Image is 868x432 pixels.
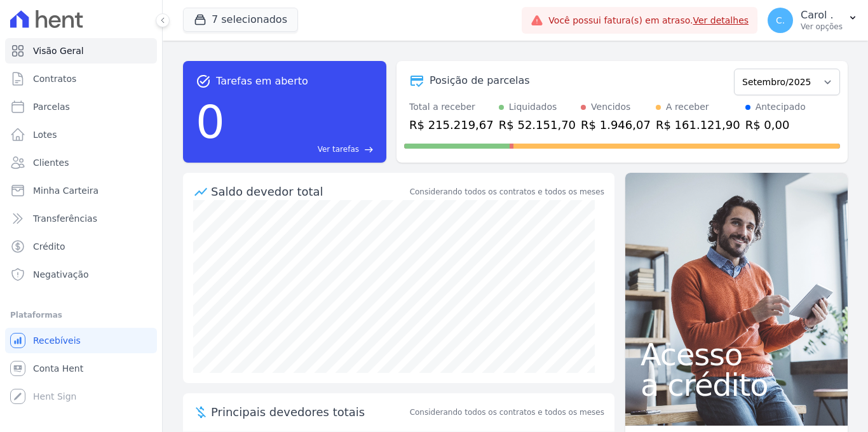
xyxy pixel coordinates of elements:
span: Transferências [33,212,97,225]
span: C. [776,16,785,25]
span: Lotes [33,128,57,141]
span: task_alt [196,74,211,89]
div: R$ 1.946,07 [581,116,651,133]
span: Negativação [33,268,89,281]
span: Considerando todos os contratos e todos os meses [410,407,604,418]
div: R$ 161.121,90 [656,116,740,133]
div: Posição de parcelas [430,73,530,88]
div: Saldo devedor total [211,183,407,200]
button: 7 selecionados [183,8,298,32]
span: Parcelas [33,100,70,113]
span: Você possui fatura(s) em atraso. [548,14,749,27]
span: Crédito [33,240,65,253]
a: Lotes [5,122,157,147]
p: Ver opções [801,22,843,32]
div: Total a receber [409,100,494,114]
span: Contratos [33,72,76,85]
div: Liquidados [509,100,557,114]
span: east [364,145,374,154]
a: Minha Carteira [5,178,157,203]
span: a crédito [641,370,832,400]
span: Tarefas em aberto [216,74,308,89]
span: Visão Geral [33,44,84,57]
span: Acesso [641,339,832,370]
div: Plataformas [10,307,152,323]
a: Conta Hent [5,356,157,381]
div: R$ 52.151,70 [499,116,576,133]
a: Recebíveis [5,328,157,353]
a: Visão Geral [5,38,157,64]
span: Recebíveis [33,334,81,347]
a: Negativação [5,262,157,287]
button: C. Carol . Ver opções [757,3,868,38]
a: Transferências [5,206,157,231]
span: Principais devedores totais [211,403,407,421]
a: Parcelas [5,94,157,119]
div: Considerando todos os contratos e todos os meses [410,186,604,198]
span: Ver tarefas [318,144,359,155]
span: Clientes [33,156,69,169]
div: R$ 215.219,67 [409,116,494,133]
div: R$ 0,00 [745,116,806,133]
div: Vencidos [591,100,630,114]
a: Clientes [5,150,157,175]
a: Contratos [5,66,157,91]
div: 0 [196,89,225,155]
div: A receber [666,100,709,114]
a: Ver detalhes [693,15,749,25]
p: Carol . [801,9,843,22]
span: Conta Hent [33,362,83,375]
span: Minha Carteira [33,184,98,197]
div: Antecipado [756,100,806,114]
a: Ver tarefas east [230,144,374,155]
a: Crédito [5,234,157,259]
